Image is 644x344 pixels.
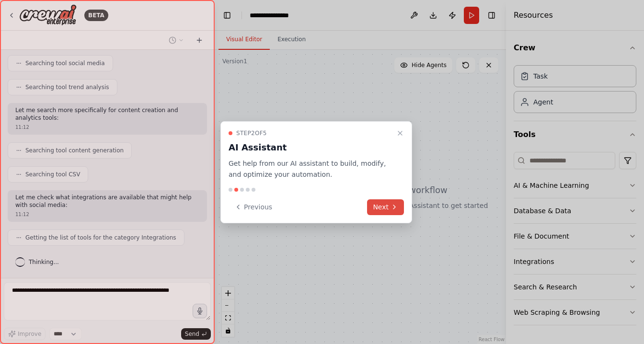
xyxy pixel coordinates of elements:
button: Next [367,199,404,215]
button: Previous [229,199,278,215]
button: Hide left sidebar [220,9,234,22]
h3: AI Assistant [229,141,392,154]
p: Get help from our AI assistant to build, modify, and optimize your automation. [229,158,392,180]
span: Step 2 of 5 [236,129,267,137]
button: Close walkthrough [394,127,406,139]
